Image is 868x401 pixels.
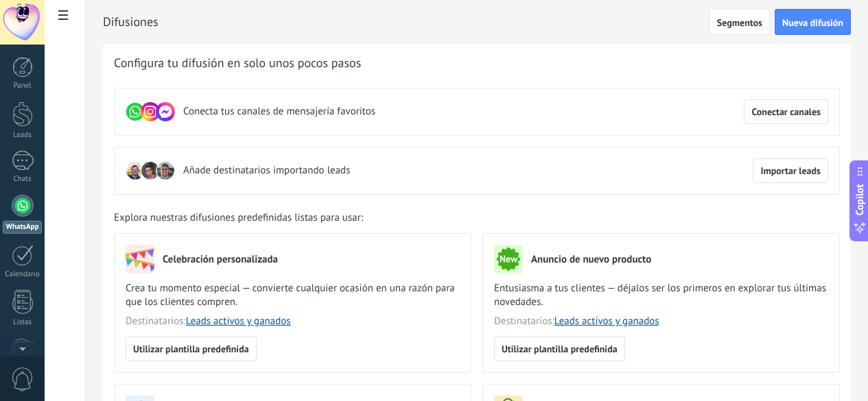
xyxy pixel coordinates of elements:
h3: Celebración personalizada [163,253,278,266]
span: Segmentos [717,18,762,27]
button: Importar leads [753,158,828,183]
span: Conecta tus canales de mensajería favoritos [183,105,375,119]
button: Nueva difusión [775,9,851,35]
img: leadIcon [126,161,145,180]
a: Leads activos y ganados [554,315,659,328]
span: Importar leads [760,166,821,175]
div: WhatsApp [3,221,42,234]
span: Copilot [853,184,867,215]
span: Utilizar plantilla predefinida [133,344,249,354]
span: Añade destinatarios importando leads [183,164,350,178]
span: Destinatarios: [126,315,460,328]
span: Conectar canales [751,107,821,117]
button: Segmentos [709,9,770,35]
h2: Difusiones [103,8,709,36]
a: Leads activos y ganados [186,315,291,328]
img: leadIcon [141,161,160,180]
div: Leads [3,131,43,140]
span: Utilizar plantilla predefinida [502,344,618,354]
button: Utilizar plantilla predefinida [126,337,257,361]
img: leadIcon [156,161,175,180]
span: Destinatarios: [494,315,828,328]
button: Utilizar plantilla predefinida [494,337,625,361]
div: Listas [3,318,43,327]
span: Crea tu momento especial — convierte cualquier ocasión en una razón para que los clientes compren. [126,282,460,309]
span: Entusiasma a tus clientes — déjalos ser los primeros en explorar tus últimas novedades. [494,282,828,309]
button: Conectar canales [744,99,828,124]
h3: Anuncio de nuevo producto [531,253,651,266]
div: Calendario [3,270,43,279]
span: Configura tu difusión en solo unos pocos pasos [114,55,361,71]
div: Chats [3,175,43,184]
span: Nueva difusión [782,18,843,27]
span: Explora nuestras difusiones predefinidas listas para usar: [114,211,363,225]
div: Panel [3,82,43,90]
